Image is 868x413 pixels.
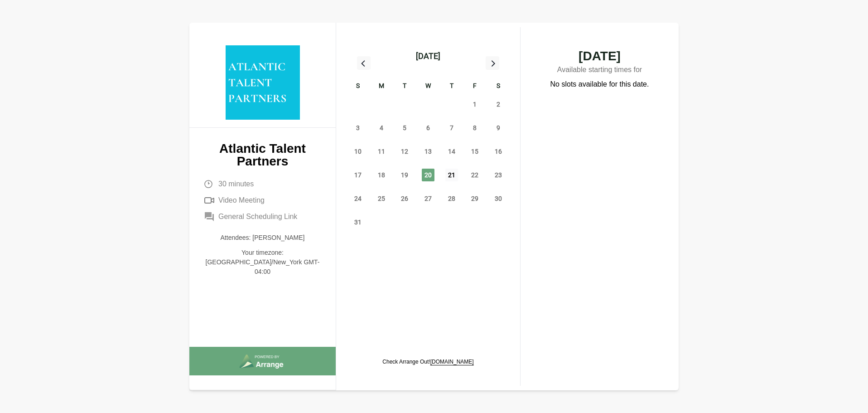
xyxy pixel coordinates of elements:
[492,121,505,134] span: Saturday, August 9, 2025
[352,192,364,205] span: Sunday, August 24, 2025
[445,145,458,158] span: Thursday, August 14, 2025
[539,63,661,79] p: Available starting times for
[422,121,434,134] span: Wednesday, August 6, 2025
[445,121,458,134] span: Thursday, August 7, 2025
[492,192,505,205] span: Saturday, August 30, 2025
[492,145,505,158] span: Saturday, August 16, 2025
[204,142,321,168] p: Atlantic Talent Partners
[382,358,473,365] p: Check Arrange Out!
[393,81,416,92] div: T
[352,121,364,134] span: Sunday, August 3, 2025
[375,145,388,158] span: Monday, August 11, 2025
[352,145,364,158] span: Sunday, August 10, 2025
[487,81,510,92] div: S
[398,169,411,181] span: Tuesday, August 19, 2025
[440,81,463,92] div: T
[430,359,474,365] a: [DOMAIN_NAME]
[218,195,265,206] span: Video Meeting
[352,169,364,181] span: Sunday, August 17, 2025
[422,145,434,158] span: Wednesday, August 13, 2025
[375,121,388,134] span: Monday, August 4, 2025
[218,179,254,189] span: 30 minutes
[468,145,481,158] span: Friday, August 15, 2025
[370,81,393,92] div: M
[398,121,411,134] span: Tuesday, August 5, 2025
[445,192,458,205] span: Thursday, August 28, 2025
[375,169,388,181] span: Monday, August 18, 2025
[416,50,440,63] div: [DATE]
[218,211,297,222] span: General Scheduling Link
[352,216,364,228] span: Sunday, August 31, 2025
[492,98,505,111] span: Saturday, August 2, 2025
[445,169,458,181] span: Thursday, August 21, 2025
[398,192,411,205] span: Tuesday, August 26, 2025
[422,192,434,205] span: Wednesday, August 27, 2025
[468,98,481,111] span: Friday, August 1, 2025
[468,192,481,205] span: Friday, August 29, 2025
[550,79,649,90] p: No slots available for this date.
[468,169,481,181] span: Friday, August 22, 2025
[492,169,505,181] span: Saturday, August 23, 2025
[204,248,321,277] p: Your timezone: [GEOGRAPHIC_DATA]/New_York GMT-04:00
[422,169,434,181] span: Wednesday, August 20, 2025
[416,81,440,92] div: W
[204,233,321,243] p: Attendees: [PERSON_NAME]
[468,121,481,134] span: Friday, August 8, 2025
[463,81,487,92] div: F
[375,192,388,205] span: Monday, August 25, 2025
[346,81,370,92] div: S
[398,145,411,158] span: Tuesday, August 12, 2025
[539,50,661,63] span: [DATE]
